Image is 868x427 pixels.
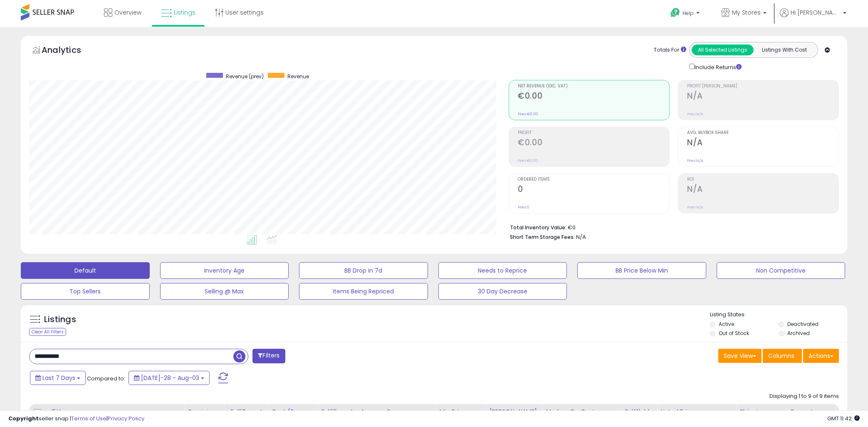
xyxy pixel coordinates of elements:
[160,283,289,300] button: Selling @ Max
[518,184,669,196] h2: 0
[21,283,150,300] button: Top Sellers
[518,138,669,149] h2: €0.00
[44,314,76,325] h5: Listings
[780,8,846,27] a: Hi [PERSON_NAME]
[518,205,529,210] small: Prev: 0
[141,374,199,382] span: [DATE]-28 - Aug-03
[510,222,833,232] li: €0
[683,10,694,17] span: Help
[42,374,75,382] span: Last 7 Days
[787,330,810,337] label: Archived
[518,91,669,102] h2: €0.00
[710,311,847,319] p: Listing States:
[29,328,66,336] div: Clear All Filters
[687,177,838,182] span: ROI
[719,330,749,337] label: Out of Stock
[518,158,538,163] small: Prev: €0.00
[114,8,141,17] span: Overview
[518,112,538,117] small: Prev: €0.00
[576,233,586,241] span: N/A
[670,7,680,18] i: Get Help
[287,73,309,80] span: Revenue
[108,415,144,422] a: Privacy Policy
[687,91,838,102] h2: N/A
[226,73,264,80] span: Revenue (prev)
[687,131,838,135] span: Avg. Buybox Share
[299,262,428,279] button: BB Drop in 7d
[787,320,819,328] label: Deactivated
[687,84,838,89] span: Profit [PERSON_NAME]
[160,262,289,279] button: Inventory Age
[252,349,285,363] button: Filters
[510,224,566,231] b: Total Inventory Value:
[827,415,860,422] span: 2025-08-11 11:42 GMT
[687,205,703,210] small: Prev: N/A
[687,158,703,163] small: Prev: N/A
[692,45,754,55] button: All Selected Listings
[717,262,846,279] button: Non Competitive
[8,415,144,423] div: seller snap | |
[174,8,195,17] span: Listings
[763,349,802,363] button: Columns
[769,392,839,400] div: Displaying 1 to 9 of 9 items
[129,371,210,385] button: [DATE]-28 - Aug-03
[87,375,125,382] span: Compared to:
[719,320,734,328] label: Active
[42,44,97,58] h5: Analytics
[687,138,838,149] h2: N/A
[664,1,708,27] a: Help
[518,84,669,89] span: Net Revenue (Exc. VAT)
[518,131,669,135] span: Profit
[768,352,794,360] span: Columns
[753,45,815,55] button: Listings With Cost
[299,283,428,300] button: Items Being Repriced
[21,262,150,279] button: Default
[791,8,841,17] span: Hi [PERSON_NAME]
[518,177,669,182] span: Ordered Items
[71,415,106,422] a: Terms of Use
[687,184,838,196] h2: N/A
[803,349,839,363] button: Actions
[577,262,706,279] button: BB Price Below Min
[8,415,39,422] strong: Copyright
[687,112,703,117] small: Prev: N/A
[654,46,686,54] div: Totals For
[438,262,567,279] button: Needs to Reprice
[438,283,567,300] button: 30 Day Decrease
[30,371,86,385] button: Last 7 Days
[683,62,752,72] div: Include Returns
[718,349,762,363] button: Save View
[732,8,761,17] span: My Stores
[510,233,575,241] b: Short Term Storage Fees:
